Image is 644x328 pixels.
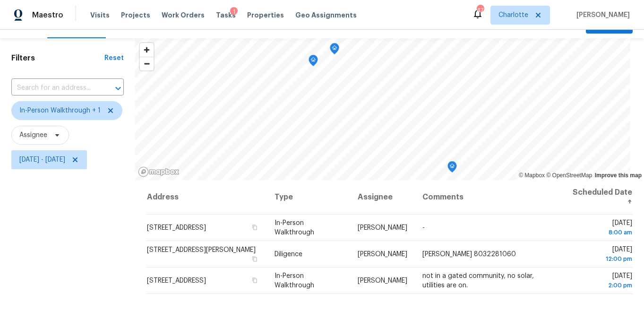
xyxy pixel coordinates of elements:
span: In-Person Walkthrough [275,273,314,289]
span: [PERSON_NAME] [358,277,407,284]
span: Tasks [216,12,236,18]
span: Charlotte [498,10,528,20]
span: [STREET_ADDRESS] [147,224,206,231]
span: [STREET_ADDRESS][PERSON_NAME] [147,247,256,253]
span: Projects [121,10,150,20]
button: Zoom out [140,57,154,70]
div: 2:00 pm [568,281,632,290]
div: Map marker [330,43,339,58]
span: [STREET_ADDRESS] [147,277,206,284]
span: Geo Assignments [295,10,357,20]
span: Zoom out [140,57,154,70]
div: Map marker [447,161,457,176]
a: Mapbox homepage [138,166,180,177]
span: not in a gated community, no solar, utilities are on. [422,273,534,289]
span: [PERSON_NAME] [358,224,407,231]
span: [PERSON_NAME] [358,251,407,258]
th: Type [267,180,350,215]
span: Work Orders [162,10,205,20]
input: Search for an address... [11,81,97,95]
div: 1 [230,7,238,17]
h1: Filters [11,53,104,63]
a: Mapbox [519,172,545,179]
div: 47 [477,6,483,15]
a: OpenStreetMap [546,172,592,179]
span: Maestro [32,10,63,20]
canvas: Map [135,38,630,180]
span: - [422,224,425,231]
button: Open [112,82,125,95]
span: Assignee [19,130,47,140]
span: [DATE] - [DATE] [19,155,65,164]
span: Properties [247,10,284,20]
button: Copy Address [251,276,259,285]
div: Map marker [309,55,318,69]
a: Improve this map [595,172,642,179]
span: [PERSON_NAME] 8032281060 [422,251,516,258]
span: Visits [90,10,110,20]
th: Assignee [350,180,415,215]
th: Address [146,180,266,215]
span: [DATE] [568,220,632,237]
div: 8:00 am [568,228,632,237]
span: In-Person Walkthrough + 1 [19,106,101,115]
button: Zoom in [140,43,154,57]
span: [DATE] [568,273,632,290]
th: Scheduled Date ↑ [561,180,633,215]
span: [DATE] [568,246,632,264]
div: 12:00 pm [568,254,632,264]
span: In-Person Walkthrough [275,220,314,236]
span: [PERSON_NAME] [573,10,630,20]
div: Reset [104,53,124,63]
th: Comments [415,180,561,215]
button: Copy Address [251,223,259,232]
button: Copy Address [251,255,259,263]
span: Diligence [275,251,302,258]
